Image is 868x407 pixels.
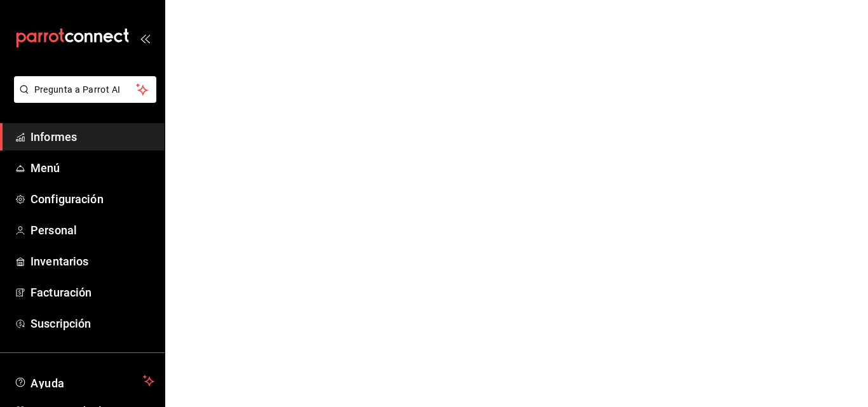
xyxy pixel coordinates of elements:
[31,255,88,268] font: Inventarios
[31,286,92,299] font: Facturación
[31,377,65,390] font: Ayuda
[34,84,121,95] font: Pregunta a Parrot AI
[31,130,77,143] font: Informes
[14,76,156,103] button: Pregunta a Parrot AI
[31,224,77,237] font: Personal
[31,317,91,330] font: Suscripción
[9,92,156,105] a: Pregunta a Parrot AI
[31,161,60,175] font: Menú
[31,192,104,206] font: Configuración
[140,33,150,43] button: abrir_cajón_menú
